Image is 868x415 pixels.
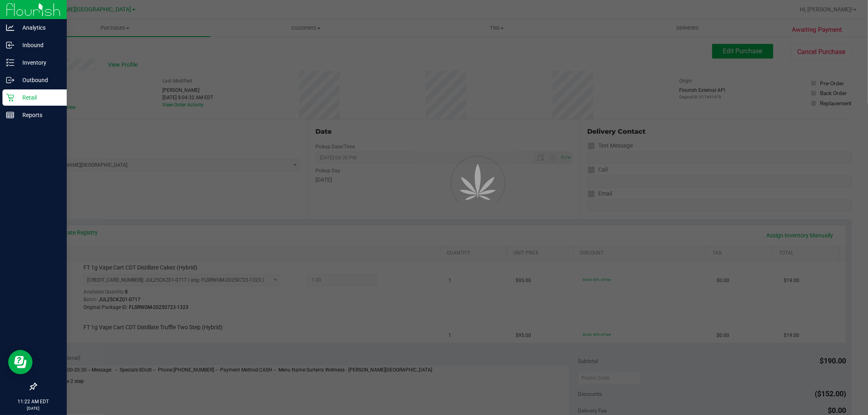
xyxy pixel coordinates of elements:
p: Outbound [14,75,63,85]
inline-svg: Inventory [6,59,14,67]
p: Analytics [14,23,63,33]
p: Inbound [14,40,63,50]
p: Reports [14,110,63,120]
inline-svg: Outbound [6,76,14,84]
p: Inventory [14,58,63,67]
inline-svg: Retail [6,93,14,102]
p: Retail [14,93,63,102]
iframe: Resource center [8,350,33,374]
inline-svg: Analytics [6,24,14,32]
inline-svg: Reports [6,111,14,119]
p: 11:22 AM EDT [4,398,63,405]
inline-svg: Inbound [6,41,14,49]
p: [DATE] [4,405,63,411]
